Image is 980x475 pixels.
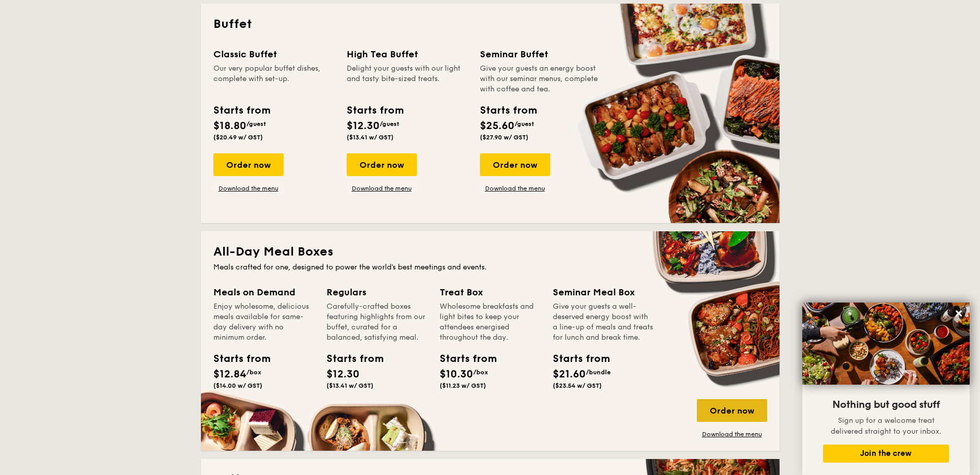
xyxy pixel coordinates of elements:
[553,382,602,389] span: ($23.54 w/ GST)
[246,369,261,376] span: /box
[347,153,417,176] div: Order now
[347,120,380,132] span: $12.30
[480,64,601,94] div: Give your guests an energy boost with our seminar menus, complete with coffee and tea.
[586,369,611,376] span: /bundle
[440,302,540,343] div: Wholesome breakfasts and light bites to keep your attendees energised throughout the day.
[823,445,949,463] button: Join the crew
[213,285,314,299] div: Meals on Demand
[213,103,270,118] div: Starts from
[213,153,284,176] div: Order now
[697,399,767,422] div: Order now
[440,368,473,381] span: $10.30
[951,305,967,322] button: Close
[326,302,427,343] div: Carefully-crafted boxes featuring highlights from our buffet, curated for a balanced, satisfying ...
[440,351,486,367] div: Starts from
[553,368,586,381] span: $21.60
[473,369,488,376] span: /box
[480,120,515,132] span: $25.60
[831,416,941,436] span: Sign up for a welcome treat delivered straight to your inbox.
[347,134,394,141] span: ($13.41 w/ GST)
[802,303,970,385] img: DSC07876-Edit02-Large.jpeg
[326,368,360,381] span: $12.30
[213,244,767,260] h2: All-Day Meal Boxes
[213,351,260,367] div: Starts from
[213,134,263,141] span: ($20.49 w/ GST)
[697,430,767,438] a: Download the menu
[326,285,427,299] div: Regulars
[213,184,284,193] a: Download the menu
[213,262,767,273] div: Meals crafted for one, designed to power the world's best meetings and events.
[213,382,262,389] span: ($14.00 w/ GST)
[213,120,246,132] span: $18.80
[480,153,550,176] div: Order now
[347,103,403,118] div: Starts from
[213,47,334,61] div: Classic Buffet
[213,16,767,33] h2: Buffet
[347,47,468,61] div: High Tea Buffet
[515,120,534,128] span: /guest
[553,302,654,343] div: Give your guests a well-deserved energy boost with a line-up of meals and treats for lunch and br...
[380,120,399,128] span: /guest
[832,399,940,411] span: Nothing but good stuff
[440,382,486,389] span: ($11.23 w/ GST)
[553,285,654,299] div: Seminar Meal Box
[347,184,417,193] a: Download the menu
[480,184,550,193] a: Download the menu
[213,64,334,94] div: Our very popular buffet dishes, complete with set-up.
[553,351,599,367] div: Starts from
[480,47,601,61] div: Seminar Buffet
[326,382,374,389] span: ($13.41 w/ GST)
[480,134,528,141] span: ($27.90 w/ GST)
[326,351,373,367] div: Starts from
[347,64,468,94] div: Delight your guests with our light and tasty bite-sized treats.
[480,103,536,118] div: Starts from
[213,368,246,381] span: $12.84
[213,302,314,343] div: Enjoy wholesome, delicious meals available for same-day delivery with no minimum order.
[246,120,266,128] span: /guest
[440,285,540,299] div: Treat Box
